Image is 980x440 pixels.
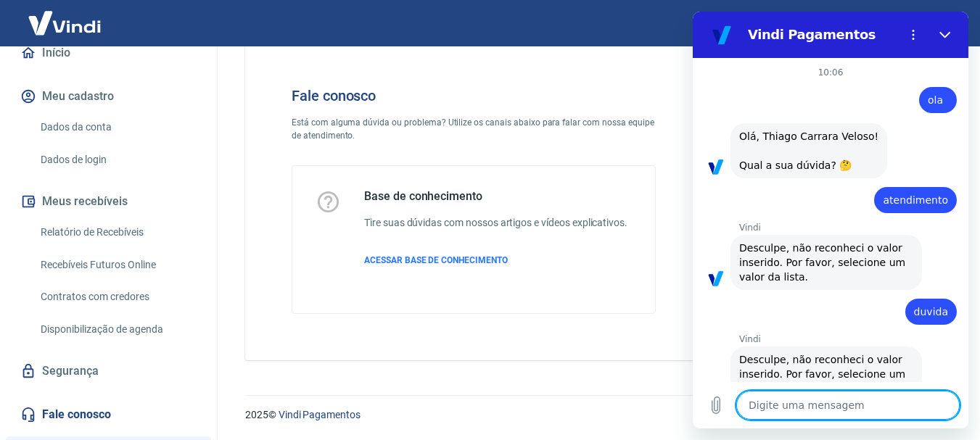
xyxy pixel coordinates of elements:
[292,87,656,104] h4: Fale conosco
[364,255,508,265] span: ACESSAR BASE DE CONHECIMENTO
[17,399,199,431] a: Fale conosco
[17,37,199,69] a: Início
[292,116,656,142] p: Está com alguma dúvida ou problema? Utilize os canais abaixo para falar com nossa equipe de atend...
[17,1,112,45] img: Vindi
[35,250,199,280] a: Recebíveis Futuros Online
[910,10,963,37] button: Sair
[279,409,361,420] a: Vindi Pagamentos
[35,145,199,175] a: Dados de login
[364,189,627,204] h5: Base de conhecimento
[17,80,199,112] button: Meu cadastro
[364,254,627,267] a: ACESSAR BASE DE CONHECIMENTO
[35,282,199,312] a: Contratos com credores
[17,355,199,387] a: Segurança
[691,64,911,257] img: Fale conosco
[35,217,199,247] a: Relatório de Recebíveis
[17,186,199,217] button: Meus recebíveis
[35,315,199,344] a: Disponibilização de agenda
[35,112,199,142] a: Dados da conta
[364,215,627,231] h6: Tire suas dúvidas com nossos artigos e vídeos explicativos.
[693,12,968,428] iframe: Janela de mensagens
[245,407,945,423] p: 2025 ©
